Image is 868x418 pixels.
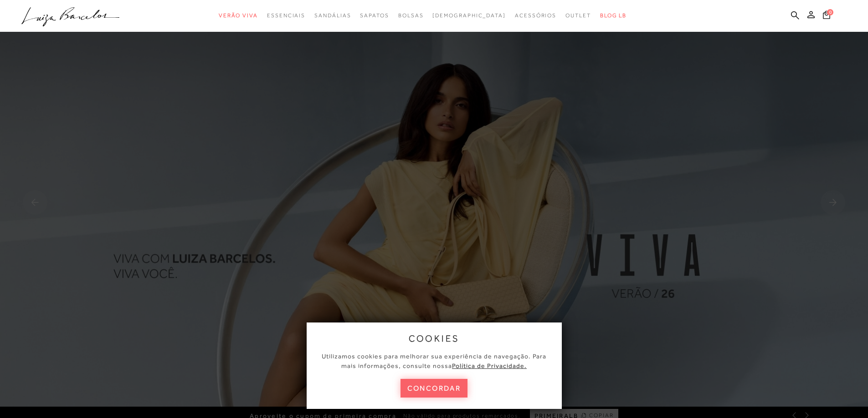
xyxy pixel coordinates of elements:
[515,7,556,24] a: categoryNavScreenReaderText
[314,7,351,24] a: categoryNavScreenReaderText
[219,12,258,19] span: Verão Viva
[267,7,305,24] a: categoryNavScreenReaderText
[398,7,424,24] a: categoryNavScreenReaderText
[267,12,305,19] span: Essenciais
[322,353,546,369] span: Utilizamos cookies para melhorar sua experiência de navegação. Para mais informações, consulte nossa
[600,12,627,19] span: BLOG LB
[565,7,591,24] a: categoryNavScreenReaderText
[452,362,527,369] a: Política de Privacidade.
[600,7,627,24] a: BLOG LB
[360,12,389,19] span: Sapatos
[432,12,506,19] span: [DEMOGRAPHIC_DATA]
[515,12,556,19] span: Acessórios
[432,7,506,24] a: noSubCategoriesText
[314,12,351,19] span: Sandálias
[565,12,591,19] span: Outlet
[820,10,833,22] button: 0
[360,7,389,24] a: categoryNavScreenReaderText
[398,12,424,19] span: Bolsas
[409,333,460,343] span: cookies
[401,379,468,398] button: concordar
[219,7,258,24] a: categoryNavScreenReaderText
[827,9,833,15] span: 0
